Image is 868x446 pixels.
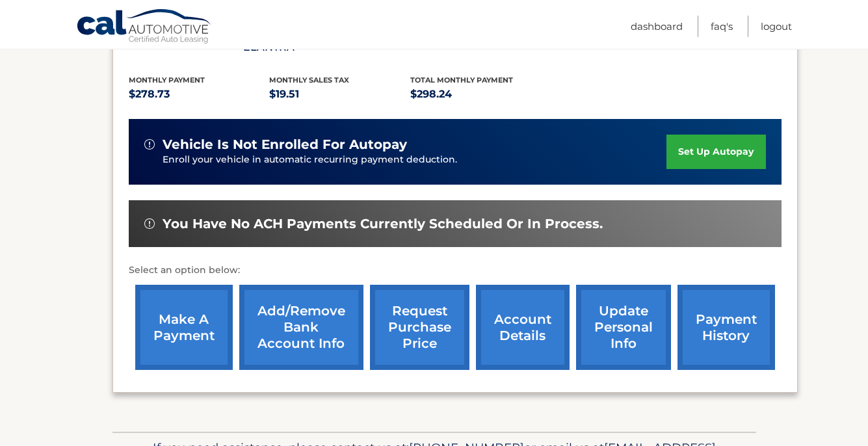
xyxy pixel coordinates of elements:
[163,137,407,153] span: vehicle is not enrolled for autopay
[129,263,782,278] p: Select an option below:
[677,285,775,370] a: payment history
[631,16,683,37] a: Dashboard
[76,8,213,46] a: Cal Automotive
[761,16,792,37] a: Logout
[711,16,733,37] a: FAQ's
[144,139,155,150] img: alert-white.svg
[239,285,363,370] a: Add/Remove bank account info
[163,153,667,167] p: Enroll your vehicle in automatic recurring payment deduction.
[269,85,410,103] p: $19.51
[576,285,671,370] a: update personal info
[135,285,233,370] a: make a payment
[144,218,155,229] img: alert-white.svg
[129,85,270,103] p: $278.73
[666,135,765,169] a: set up autopay
[410,85,551,103] p: $298.24
[129,75,205,85] span: Monthly Payment
[476,285,570,370] a: account details
[370,285,469,370] a: request purchase price
[410,75,513,85] span: Total Monthly Payment
[163,216,603,232] span: You have no ACH payments currently scheduled or in process.
[269,75,349,85] span: Monthly sales Tax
